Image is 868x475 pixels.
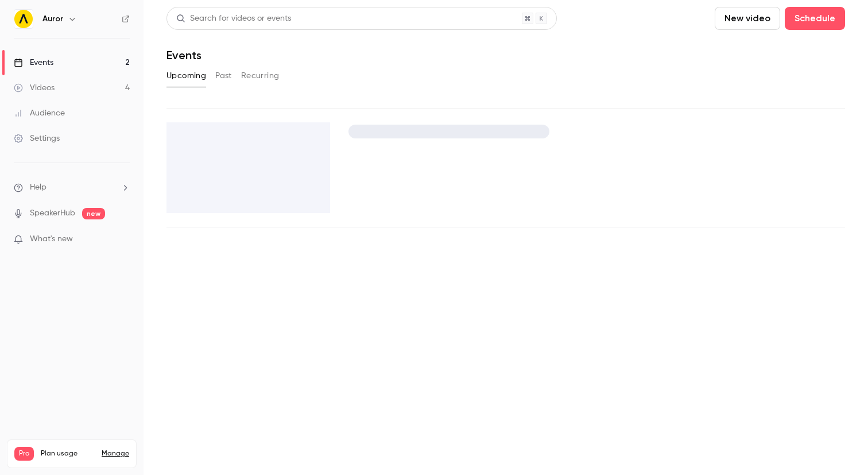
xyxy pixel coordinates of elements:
h6: Auror [42,13,63,25]
span: Plan usage [41,449,95,458]
div: Events [14,57,53,68]
li: help-dropdown-opener [14,181,130,194]
div: Videos [14,82,55,94]
button: Past [215,67,232,85]
button: New video [715,7,780,30]
a: Manage [102,449,129,458]
span: Pro [14,447,34,461]
button: Upcoming [166,67,206,85]
span: Help [30,181,46,194]
div: Search for videos or events [176,13,291,25]
button: Recurring [241,67,280,85]
div: Audience [14,107,65,119]
img: Auror [14,10,33,28]
span: new [82,208,105,219]
span: What's new [30,233,73,245]
h1: Events [166,48,201,62]
a: SpeakerHub [30,207,75,219]
div: Settings [14,133,60,144]
iframe: Noticeable Trigger [116,234,130,245]
button: Schedule [785,7,845,30]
